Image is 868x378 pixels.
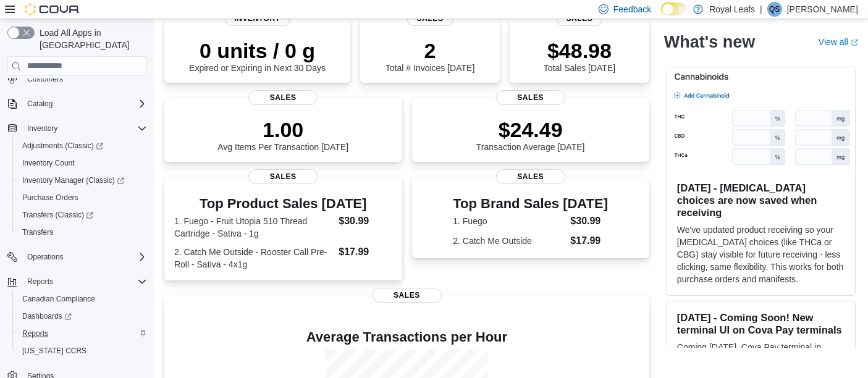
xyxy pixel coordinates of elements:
a: [US_STATE] CCRS [17,343,91,358]
p: 1.00 [217,117,348,142]
span: Canadian Compliance [22,294,95,304]
span: Operations [22,250,147,264]
span: Transfers [22,227,53,237]
p: $24.49 [476,117,585,142]
span: Customers [27,74,63,84]
h2: What's new [664,32,755,52]
a: Adjustments (Classic) [17,138,108,153]
button: Reports [12,325,152,342]
a: Dashboards [12,308,152,325]
dt: 2. Catch Me Outside - Rooster Call Pre-Roll - Sativa - 4x1g [174,246,334,271]
a: Inventory Manager (Classic) [12,172,152,189]
a: Inventory Manager (Classic) [17,173,129,188]
span: Reports [27,277,53,287]
dd: $30.99 [339,214,392,229]
div: Total Sales [DATE] [544,38,615,73]
span: Canadian Compliance [17,292,147,306]
button: Catalog [22,96,57,111]
span: Inventory Count [22,158,75,168]
span: Transfers (Classic) [22,210,93,220]
span: Washington CCRS [17,343,147,358]
span: Load All Apps in [GEOGRAPHIC_DATA] [35,27,147,51]
span: Dashboards [17,309,147,324]
span: Sales [496,169,565,184]
span: Sales [248,90,318,105]
a: Dashboards [17,309,77,324]
span: Reports [17,326,147,341]
h4: Average Transactions per Hour [174,330,639,345]
h3: [DATE] - Coming Soon! New terminal UI on Cova Pay terminals [677,312,845,337]
dt: 2. Catch Me Outside [453,235,565,247]
dt: 1. Fuego - Fruit Utopia 510 Thread Cartridge - Sativa - 1g [174,215,334,240]
span: Reports [22,329,48,338]
button: Purchase Orders [12,189,152,206]
button: Canadian Compliance [12,290,152,308]
dd: $17.99 [339,245,392,259]
dd: $30.99 [570,214,608,229]
input: Dark Mode [661,2,687,15]
span: Transfers (Classic) [17,208,147,222]
button: Reports [2,273,152,290]
dt: 1. Fuego [453,215,565,227]
span: Feedback [613,3,651,15]
button: [US_STATE] CCRS [12,342,152,359]
dd: $17.99 [570,233,608,248]
span: Sales [496,90,565,105]
span: Dashboards [22,311,72,321]
button: Customers [2,70,152,88]
span: Operations [27,252,64,262]
span: Adjustments (Classic) [22,141,103,151]
a: Customers [22,72,68,86]
button: Transfers [12,224,152,241]
span: Adjustments (Classic) [17,138,147,153]
span: Inventory [22,121,147,136]
p: We've updated product receiving so your [MEDICAL_DATA] choices (like THCa or CBG) stay visible fo... [677,224,845,286]
a: Reports [17,326,53,341]
a: Transfers (Classic) [17,208,98,222]
h3: [DATE] - [MEDICAL_DATA] choices are now saved when receiving [677,182,845,219]
button: Inventory [2,120,152,137]
a: Transfers (Classic) [12,206,152,224]
p: $48.98 [544,38,615,63]
span: Reports [22,274,147,289]
span: Catalog [27,99,53,109]
p: | [760,2,762,17]
button: Inventory [22,121,62,136]
button: Operations [2,248,152,266]
a: Canadian Compliance [17,292,100,306]
button: Reports [22,274,58,289]
p: 2 [386,38,474,63]
a: Purchase Orders [17,190,83,205]
div: Transaction Average [DATE] [476,117,585,152]
button: Inventory Count [12,154,152,172]
a: Transfers [17,225,58,240]
p: [PERSON_NAME] [787,2,858,17]
span: [US_STATE] CCRS [22,346,86,356]
span: QS [769,2,780,17]
span: Inventory [27,124,57,133]
div: Expired or Expiring in Next 30 Days [189,38,326,73]
a: View allExternal link [819,37,858,47]
span: Customers [22,71,147,86]
span: Inventory Manager (Classic) [22,175,124,185]
span: Transfers [17,225,147,240]
svg: External link [851,39,858,46]
h3: Top Brand Sales [DATE] [453,196,608,211]
div: Qadeer Shah [767,2,782,17]
span: Purchase Orders [22,193,78,203]
button: Operations [22,250,69,264]
h3: Top Product Sales [DATE] [174,196,392,211]
img: Cova [25,3,80,15]
div: Total # Invoices [DATE] [386,38,474,73]
p: Royal Leafs [709,2,755,17]
p: 0 units / 0 g [189,38,326,63]
span: Inventory Count [17,156,147,170]
span: Dark Mode [661,15,662,16]
a: Inventory Count [17,156,80,170]
span: Catalog [22,96,147,111]
a: Adjustments (Classic) [12,137,152,154]
button: Catalog [2,95,152,112]
span: Inventory Manager (Classic) [17,173,147,188]
span: Sales [248,169,318,184]
span: Purchase Orders [17,190,147,205]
